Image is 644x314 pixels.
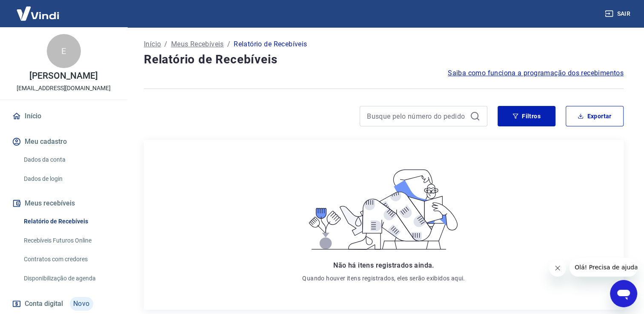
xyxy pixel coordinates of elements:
button: Meu cadastro [10,132,117,151]
button: Sair [603,6,634,22]
button: Meus recebíveis [10,194,117,213]
img: Vindi [10,0,66,26]
p: / [164,39,167,49]
p: [PERSON_NAME] [29,71,97,80]
input: Busque pelo número do pedido [367,110,467,123]
span: Conta digital [25,298,63,310]
iframe: Mensagem da empresa [570,258,637,277]
a: Início [10,107,117,126]
a: Relatório de Recebíveis [20,213,117,230]
p: / [227,39,230,49]
a: Saiba como funciona a programação dos recebimentos [448,68,624,78]
a: Disponibilização de agenda [20,270,117,287]
span: Novo [70,297,93,311]
iframe: Botão para abrir a janela de mensagens [610,280,637,307]
button: Exportar [566,106,624,126]
a: Início [144,39,161,49]
a: Recebíveis Futuros Online [20,232,117,249]
span: Não há itens registrados ainda. [333,261,434,269]
p: Relatório de Recebíveis [234,39,307,49]
p: [EMAIL_ADDRESS][DOMAIN_NAME] [17,84,111,93]
a: Dados da conta [20,151,117,168]
iframe: Fechar mensagem [549,260,566,277]
a: Conta digitalNovo [10,294,117,314]
div: E [47,34,81,68]
span: Olá! Precisa de ajuda? [5,6,72,13]
button: Filtros [498,106,555,126]
a: Contratos com credores [20,251,117,268]
a: Dados de login [20,170,117,188]
h4: Relatório de Recebíveis [144,51,624,68]
a: Meus Recebíveis [171,39,224,49]
p: Quando houver itens registrados, eles serão exibidos aqui. [302,274,465,283]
